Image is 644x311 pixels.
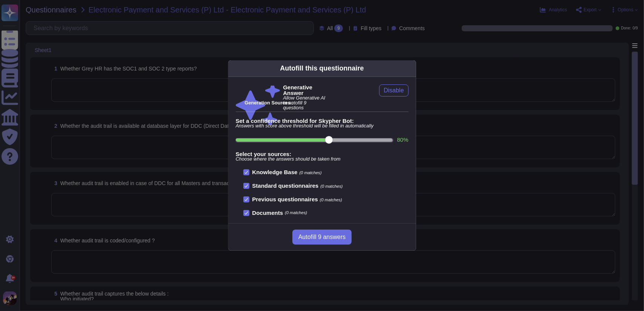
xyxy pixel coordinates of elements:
button: Autofill 9 answers [292,230,352,245]
span: Disable [384,87,404,93]
b: Generative Answer [283,84,327,96]
b: Select your sources: [236,151,409,157]
span: (0 matches) [285,211,307,215]
button: Disable [379,84,408,97]
span: (0 matches) [300,170,322,175]
b: Knowledge Base [252,169,298,175]
span: Allow Generative AI to autofill 9 questions [283,96,327,110]
span: (0 matches) [320,184,343,188]
b: Set a confidence threshold for Skypher Bot: [236,118,409,124]
span: Autofill 9 answers [298,234,346,240]
label: 80 % [397,137,408,142]
span: Choose where the answers should be taken from [236,157,409,162]
b: Standard questionnaires [252,182,319,189]
span: (0 matches) [320,198,342,202]
div: Autofill this questionnaire [280,63,364,74]
b: Previous questionnaires [252,196,318,202]
b: Documents [252,210,283,216]
b: Generation Sources : [245,100,294,106]
span: Answers with score above threshold will be filled in automatically [236,124,409,129]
